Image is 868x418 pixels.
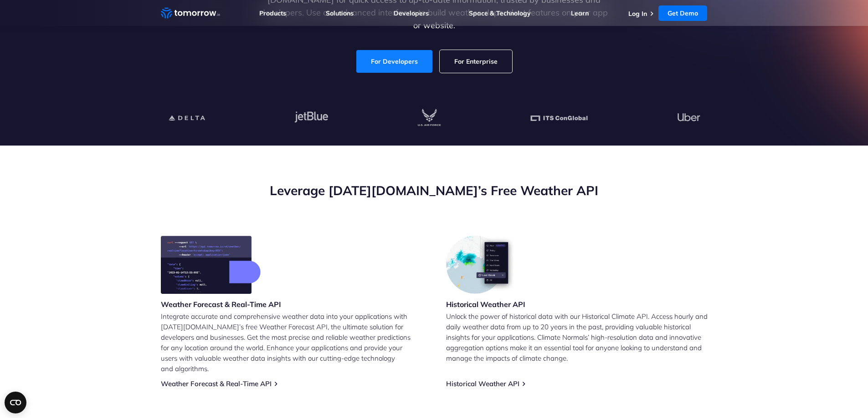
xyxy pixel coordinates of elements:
a: For Enterprise [440,50,512,73]
p: Integrate accurate and comprehensive weather data into your applications with [DATE][DOMAIN_NAME]... [161,311,422,374]
p: Unlock the power of historical data with our Historical Climate API. Access hourly and daily weat... [446,311,708,363]
a: Products [259,9,286,17]
a: Historical Weather API [446,379,519,388]
h3: Weather Forecast & Real-Time API [161,299,281,309]
a: Get Demo [658,5,707,21]
h2: Leverage [DATE][DOMAIN_NAME]’s Free Weather API [161,182,708,199]
a: Developers [394,9,429,17]
a: Solutions [326,9,354,17]
a: Weather Forecast & Real-Time API [161,379,272,388]
a: Log In [628,10,647,18]
a: Learn [571,9,589,17]
a: Home link [161,6,220,20]
h3: Historical Weather API [446,299,525,309]
a: For Developers [356,50,432,73]
button: Open CMP widget [5,392,26,413]
a: Space & Technology [469,9,531,17]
